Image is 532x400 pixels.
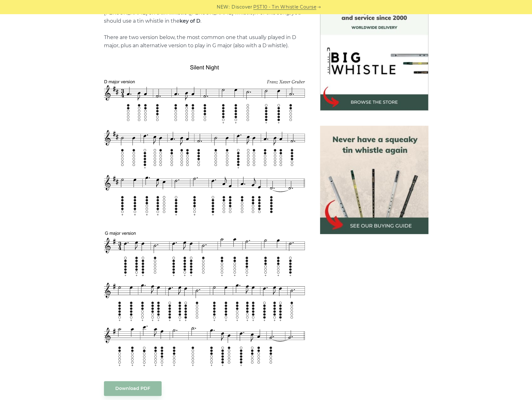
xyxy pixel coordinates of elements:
[217,3,230,11] span: NEW:
[104,381,162,396] a: Download PDF
[104,1,305,50] p: Sheet music notes and tab to play the , a popular Christmas [PERSON_NAME] on a tin whistle ([PERS...
[320,126,428,234] img: tin whistle buying guide
[232,3,252,11] span: Discover
[180,18,200,24] strong: key of D
[320,2,428,111] img: BigWhistle Tin Whistle Store
[253,3,316,11] a: PST10 - Tin Whistle Course
[104,63,305,368] img: Silent Night Tin Whistle Tab & Sheet Music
